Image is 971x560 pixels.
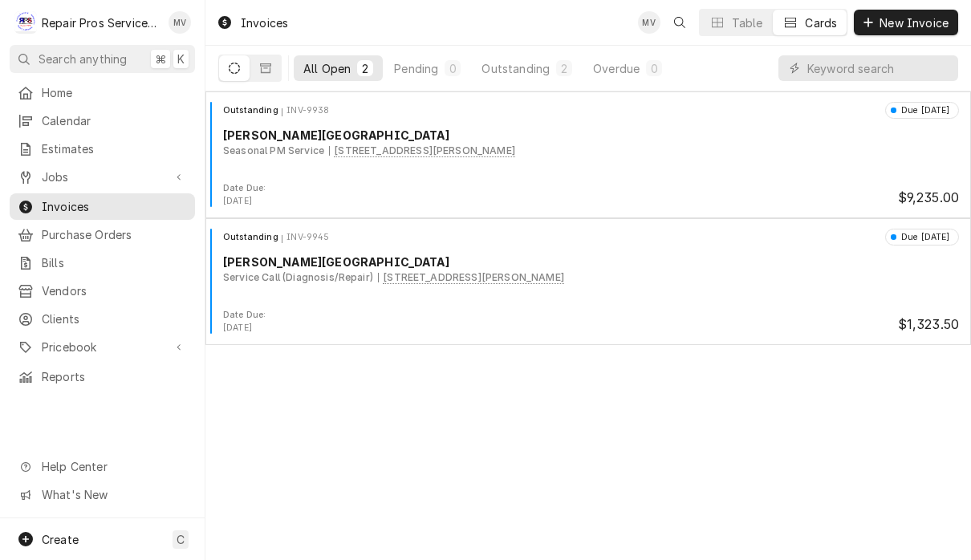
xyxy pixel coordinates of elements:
[177,51,185,67] span: K
[593,60,640,77] div: Overdue
[42,282,187,299] span: Vendors
[39,51,127,67] span: Search anything
[559,60,569,77] div: 2
[329,144,515,158] div: Object Subtext Secondary
[10,306,195,332] a: Clients
[223,309,266,322] div: Object Extra Context Footer Label
[42,112,187,129] span: Calendar
[10,363,195,390] a: Reports
[212,309,965,335] div: Card Footer
[223,102,330,118] div: Card Header Primary Content
[854,10,958,35] button: New Invoice
[205,91,971,218] div: Invoice Card: INV-9938
[42,254,187,271] span: Bills
[881,229,959,245] div: Card Header Secondary Content
[638,11,660,34] div: MV
[10,193,195,220] a: Invoices
[807,55,958,81] input: Keyword search
[14,11,37,34] div: Repair Pros Services Inc's Avatar
[223,309,266,335] div: Card Footer Extra Context
[169,11,191,34] div: Mindy Volker's Avatar
[881,102,959,118] div: Card Header Secondary Content
[223,104,282,117] div: Object State
[223,322,266,335] div: Object Extra Context Footer Value
[223,254,959,270] div: Object Title
[805,14,837,31] div: Cards
[896,104,950,117] div: Due [DATE]
[885,102,959,118] div: Object Status
[42,310,187,327] span: Clients
[10,136,195,162] a: Estimates
[42,84,187,101] span: Home
[223,229,330,245] div: Card Header Primary Content
[42,226,187,243] span: Purchase Orders
[10,453,195,480] a: Go to Help Center
[14,11,37,34] div: R
[212,254,965,285] div: Card Body
[223,182,266,208] div: Card Footer Extra Context
[42,486,185,503] span: What's New
[649,60,659,77] div: 0
[10,79,195,106] a: Home
[42,140,187,157] span: Estimates
[42,339,163,355] span: Pricebook
[10,250,195,276] a: Bills
[223,231,282,244] div: Object State
[223,270,959,285] div: Object Subtext
[205,218,971,345] div: Invoice Card: INV-9945
[155,51,166,67] span: ⌘
[876,14,952,31] span: New Invoice
[378,270,564,285] div: Object Subtext Secondary
[212,229,965,245] div: Card Header
[42,168,163,185] span: Jobs
[885,229,959,245] div: Object Status
[223,323,252,333] span: [DATE]
[42,14,160,31] div: Repair Pros Services Inc
[212,102,965,118] div: Card Header
[394,60,438,77] div: Pending
[10,481,195,508] a: Go to What's New
[223,195,266,208] div: Object Extra Context Footer Value
[223,196,252,206] span: [DATE]
[638,11,660,34] div: Mindy Volker's Avatar
[896,231,950,244] div: Due [DATE]
[223,127,959,144] div: Object Title
[10,278,195,304] a: Vendors
[10,45,195,73] button: Search anything⌘K
[223,270,373,285] div: Object Subtext Primary
[898,315,959,335] div: Card Footer Primary Content
[360,60,370,77] div: 2
[42,458,185,475] span: Help Center
[286,231,329,244] div: Object ID
[732,14,763,31] div: Table
[223,182,266,195] div: Object Extra Context Footer Label
[10,108,195,134] a: Calendar
[667,10,693,35] button: Open search
[10,164,195,190] a: Go to Jobs
[212,182,965,208] div: Card Footer
[10,221,195,248] a: Purchase Orders
[42,533,79,546] span: Create
[223,144,959,158] div: Object Subtext
[10,334,195,360] a: Go to Pricebook
[481,60,550,77] div: Outstanding
[212,127,965,158] div: Card Body
[286,104,329,117] div: Object ID
[223,144,324,158] div: Object Subtext Primary
[177,531,185,548] span: C
[448,60,457,77] div: 0
[169,11,191,34] div: MV
[303,60,351,77] div: All Open
[42,198,187,215] span: Invoices
[898,189,959,208] div: Card Footer Primary Content
[42,368,187,385] span: Reports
